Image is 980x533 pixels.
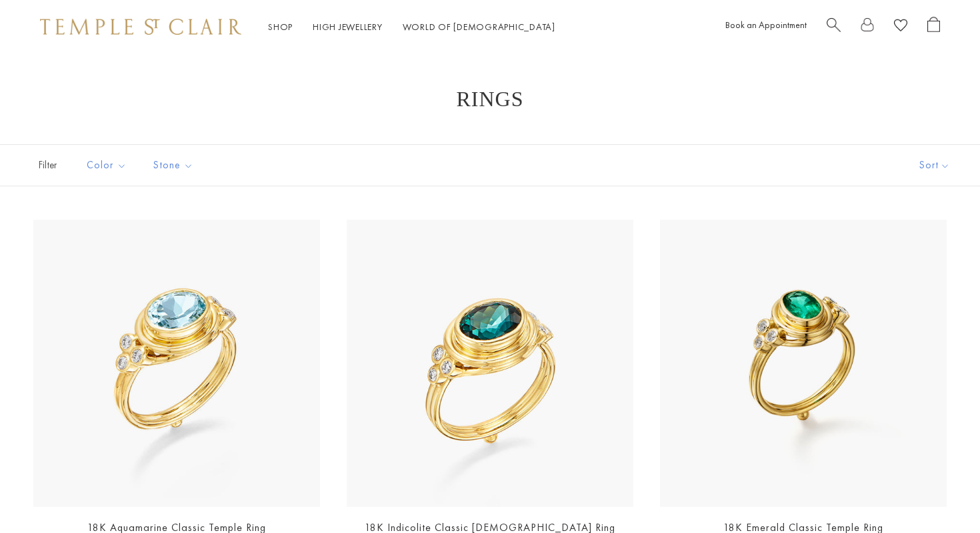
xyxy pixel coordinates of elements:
img: Temple St. Clair [40,19,241,35]
h1: Rings [53,87,927,111]
a: ShopShop [268,21,293,33]
a: View Wishlist [894,17,907,37]
nav: Main navigation [268,19,555,35]
button: Stone [143,150,203,180]
a: High JewelleryHigh Jewellery [313,21,383,33]
a: Search [827,17,841,37]
button: Color [77,150,137,180]
button: Show sort by [889,145,980,186]
a: World of [DEMOGRAPHIC_DATA]World of [DEMOGRAPHIC_DATA] [403,21,555,33]
span: Color [80,157,137,174]
iframe: Gorgias live chat messenger [913,470,967,520]
img: 18K Indicolite Classic Temple Ring [347,220,633,507]
span: Stone [147,157,203,174]
img: 18K Emerald Classic Temple Ring [660,220,947,507]
a: Open Shopping Bag [927,17,940,37]
img: 18K Aquamarine Classic Temple Ring [33,220,320,507]
a: Book an Appointment [725,19,807,31]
